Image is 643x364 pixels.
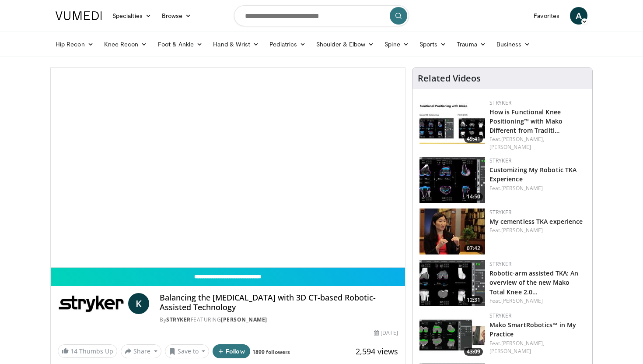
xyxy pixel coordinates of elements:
a: Robotic-arm assisted TKA: An overview of the new Mako Total Knee 2.0… [489,269,579,296]
img: Stryker [58,293,125,314]
a: How is Functional Knee Positioning™ with Mako Different from Traditi… [489,108,563,134]
a: Hip Recon [50,35,99,53]
a: [PERSON_NAME], [501,339,544,347]
a: Business [491,35,536,53]
a: Stryker [489,157,511,164]
a: 14 Thumbs Up [58,344,117,358]
span: 14 [70,347,77,355]
a: Foot & Ankle [153,35,208,53]
a: Stryker [489,260,511,268]
span: 14:50 [464,193,483,201]
a: Stryker [489,209,511,216]
a: 1899 followers [252,348,290,356]
a: [PERSON_NAME] [221,316,267,323]
a: Shoulder & Elbow [311,35,379,53]
a: 12:31 [419,260,485,306]
a: [PERSON_NAME] [501,297,543,304]
a: Mako SmartRobotics™ in My Practice [489,321,577,338]
a: 43:09 [419,312,485,358]
a: [PERSON_NAME] [501,226,543,234]
a: Trauma [451,35,491,53]
span: 43:09 [464,348,483,356]
a: Browse [157,7,197,25]
img: ffdd9326-d8c6-4f24-b7c0-24c655ed4ab2.150x105_q85_crop-smart_upscale.jpg [419,99,485,145]
div: Feat. [489,297,585,305]
div: By FEATURING [160,316,398,324]
a: 49:41 [419,99,485,145]
a: [PERSON_NAME], [501,135,544,143]
div: Feat. [489,135,585,151]
div: Feat. [489,226,585,234]
a: Stryker [489,312,511,319]
button: Save to [165,344,210,358]
a: Spine [379,35,414,53]
a: Stryker [489,99,511,106]
h4: Related Videos [418,73,481,84]
a: Favorites [528,7,565,25]
a: 07:42 [419,209,485,254]
a: [PERSON_NAME] [489,143,531,151]
a: My cementless TKA experience [489,217,583,226]
img: VuMedi Logo [56,11,102,20]
button: Follow [213,344,250,358]
a: Sports [414,35,452,53]
div: [DATE] [374,329,398,337]
h4: Balancing the [MEDICAL_DATA] with 3D CT-based Robotic-Assisted Technology [160,293,398,312]
a: A [570,7,587,25]
a: Customizing My Robotic TKA Experience [489,166,577,183]
img: 4b492601-1f86-4970-ad60-0382e120d266.150x105_q85_crop-smart_upscale.jpg [419,209,485,254]
a: 14:50 [419,157,485,203]
img: 6447fcf3-292f-4e91-9cb4-69224776b4c9.150x105_q85_crop-smart_upscale.jpg [419,312,485,358]
div: Feat. [489,184,585,192]
span: 2,594 views [356,346,398,357]
video-js: Video Player [51,68,405,268]
a: [PERSON_NAME] [501,184,543,192]
a: Hand & Wrist [208,35,264,53]
a: Knee Recon [99,35,153,53]
span: 12:31 [464,296,483,304]
a: K [128,293,149,314]
img: 3ed3d49b-c22b-49e8-bd74-1d9565e20b04.150x105_q85_crop-smart_upscale.jpg [419,260,485,306]
img: 26055920-f7a6-407f-820a-2bd18e419f3d.150x105_q85_crop-smart_upscale.jpg [419,157,485,203]
a: [PERSON_NAME] [489,347,531,355]
a: Specialties [107,7,157,25]
span: 07:42 [464,244,483,252]
button: Share [121,344,161,358]
span: 49:41 [464,135,483,143]
a: Pediatrics [264,35,311,53]
a: Stryker [166,316,191,323]
div: Feat. [489,339,585,355]
input: Search topics, interventions [234,5,409,26]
